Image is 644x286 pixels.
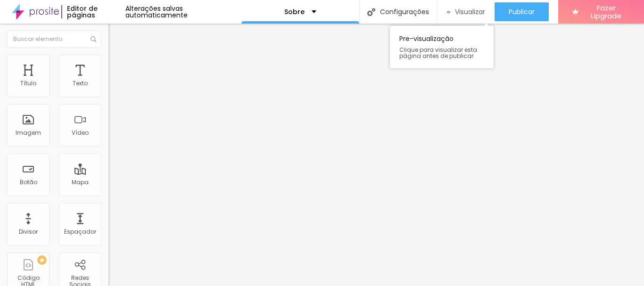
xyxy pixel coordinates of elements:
[495,2,549,21] button: Publicar
[447,8,451,16] img: view-1.svg
[108,24,644,286] iframe: Editor
[390,26,494,68] div: Pre-visualização
[61,5,125,18] div: Editor de páginas
[20,179,37,186] div: Botão
[125,5,241,18] div: Alterações salvas automaticamente
[72,130,89,136] div: Vídeo
[284,8,305,15] p: Sobre
[64,229,96,235] div: Espaçador
[20,80,36,87] div: Título
[91,36,96,42] img: Icone
[73,80,88,87] div: Texto
[455,8,485,16] span: Visualizar
[438,2,495,21] button: Visualizar
[399,47,484,59] span: Clique para visualizar esta página antes de publicar.
[72,179,89,186] div: Mapa
[16,130,41,136] div: Imagem
[367,8,375,16] img: Icone
[19,229,38,235] div: Divisor
[582,4,630,20] span: Fazer Upgrade
[7,31,101,48] input: Buscar elemento
[509,8,535,16] span: Publicar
